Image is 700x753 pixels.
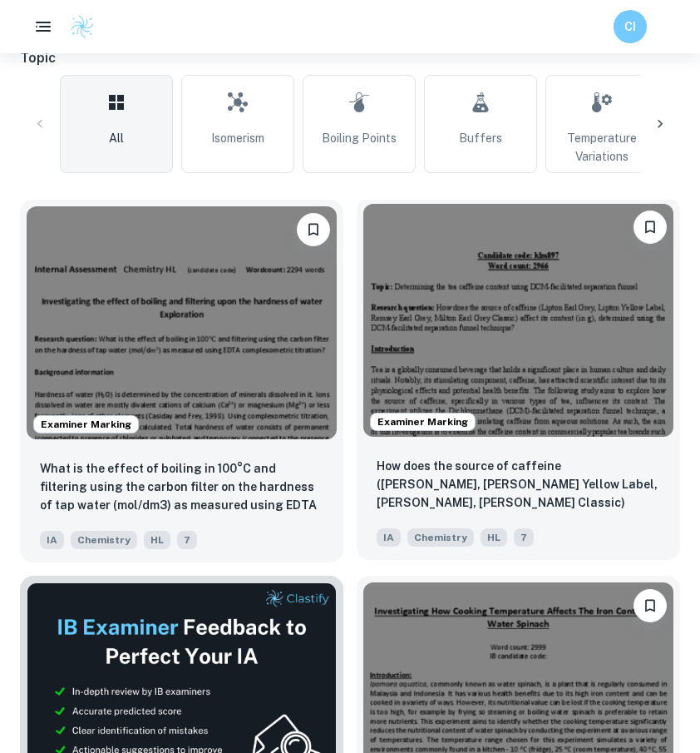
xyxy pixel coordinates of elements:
[60,14,95,39] a: Clastify logo
[144,531,170,549] span: HL
[357,200,680,562] a: Examiner MarkingBookmarkHow does the source of caffeine (Lipton Earl Grey, Lipton Yellow Label, R...
[70,14,95,39] img: Clastify logo
[407,528,474,547] span: Chemistry
[481,528,507,547] span: HL
[20,200,343,562] a: Examiner MarkingBookmarkWhat is the effect of boiling in 100°C and filtering using the carbon fil...
[377,457,660,513] p: How does the source of caffeine (Lipton Earl Grey, Lipton Yellow Label, Remsey Earl Grey, Milton ...
[20,48,680,68] h6: Topic
[322,129,397,147] span: Boiling Points
[371,414,475,429] span: Examiner Marking
[211,129,264,147] span: Isomerism
[177,531,197,549] span: 7
[40,459,323,516] p: What is the effect of boiling in 100°C and filtering using the carbon filter on the hardness of t...
[377,528,401,547] span: IA
[633,589,667,622] button: Bookmark
[614,10,647,43] button: CI
[297,213,330,246] button: Bookmark
[621,17,640,36] h6: CI
[459,129,502,147] span: Buffers
[34,417,138,432] span: Examiner Marking
[514,528,534,547] span: 7
[363,204,673,437] img: Chemistry IA example thumbnail: How does the source of caffeine (Lipton
[633,211,667,244] button: Bookmark
[553,129,651,166] span: Temperature Variations
[40,531,64,549] span: IA
[27,206,337,439] img: Chemistry IA example thumbnail: What is the effect of boiling in 100°C a
[71,531,137,549] span: Chemistry
[109,129,124,147] span: All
